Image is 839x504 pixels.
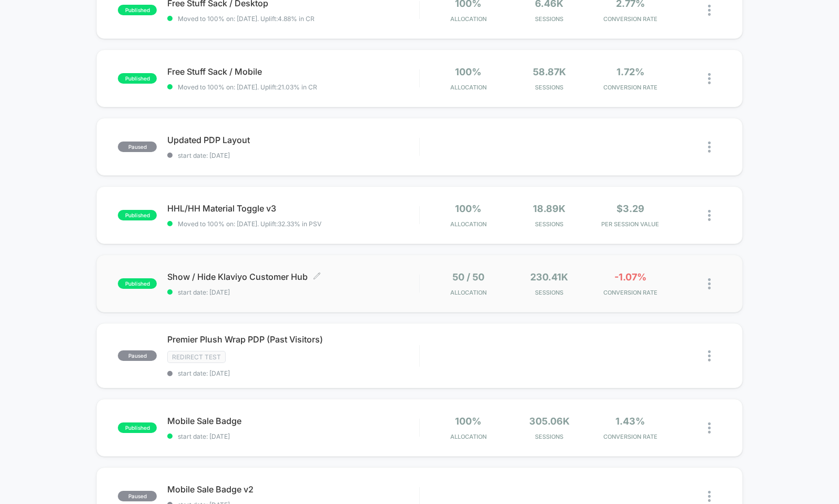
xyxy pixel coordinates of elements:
[592,220,668,228] span: PER SESSION VALUE
[511,220,587,228] span: Sessions
[533,66,566,77] span: 58.87k
[450,433,487,440] span: Allocation
[529,416,570,427] span: 305.06k
[708,5,711,16] img: close
[616,203,644,214] span: $3.29
[178,15,315,23] span: Moved to 100% on: [DATE] . Uplift: 4.88% in CR
[455,66,481,77] span: 100%
[708,350,711,361] img: close
[511,15,587,23] span: Sessions
[708,422,711,434] img: close
[616,66,644,77] span: 1.72%
[167,135,419,145] span: Updated PDP Layout
[452,271,484,283] span: 50 / 50
[450,84,487,91] span: Allocation
[118,210,157,220] span: published
[178,220,321,228] span: Moved to 100% on: [DATE] . Uplift: 32.33% in PSV
[708,491,711,502] img: close
[592,289,668,296] span: CONVERSION RATE
[511,84,587,91] span: Sessions
[450,289,487,296] span: Allocation
[118,350,157,361] span: paused
[167,66,419,77] span: Free Stuff Sack / Mobile
[118,73,157,84] span: published
[592,433,668,440] span: CONVERSION RATE
[592,15,668,23] span: CONVERSION RATE
[615,416,645,427] span: 1.43%
[167,334,419,345] span: Premier Plush Wrap PDP (Past Visitors)
[118,278,157,289] span: published
[118,422,157,433] span: published
[167,203,419,214] span: HHL/HH Material Toggle v3
[455,416,481,427] span: 100%
[118,5,157,15] span: published
[167,484,419,495] span: Mobile Sale Badge v2
[167,432,419,440] span: start date: [DATE]
[708,210,711,221] img: close
[533,203,565,214] span: 18.89k
[511,433,587,440] span: Sessions
[708,142,711,153] img: close
[614,271,646,283] span: -1.07%
[450,220,487,228] span: Allocation
[511,289,587,296] span: Sessions
[167,369,419,377] span: start date: [DATE]
[167,152,419,159] span: start date: [DATE]
[167,416,419,426] span: Mobile Sale Badge
[167,271,419,282] span: Show / Hide Klaviyo Customer Hub
[167,351,226,363] span: Redirect Test
[118,491,157,501] span: paused
[178,83,317,91] span: Moved to 100% on: [DATE] . Uplift: 21.03% in CR
[118,142,157,152] span: paused
[708,73,711,84] img: close
[530,271,568,283] span: 230.41k
[167,288,419,296] span: start date: [DATE]
[455,203,481,214] span: 100%
[450,15,487,23] span: Allocation
[708,278,711,289] img: close
[592,84,668,91] span: CONVERSION RATE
